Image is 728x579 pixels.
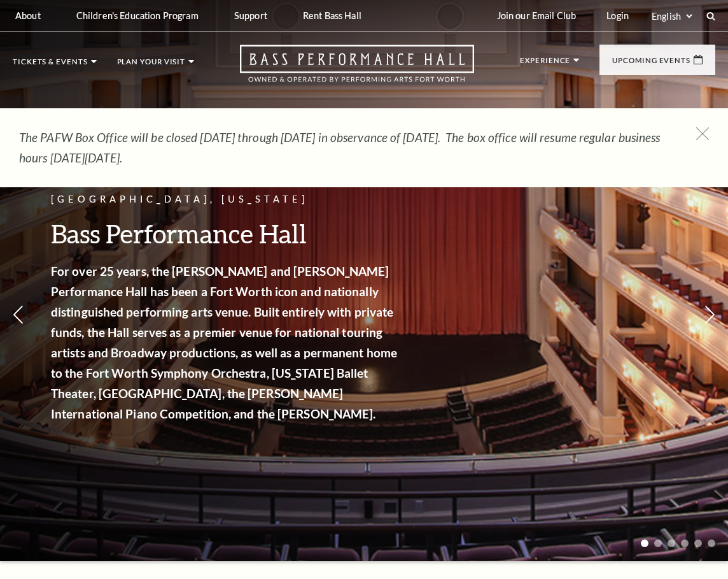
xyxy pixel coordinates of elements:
p: About [15,10,41,21]
p: Support [234,10,267,21]
p: Plan Your Visit [117,58,186,72]
p: Rent Bass Hall [303,10,361,21]
em: The PAFW Box Office will be closed [DATE] through [DATE] in observance of [DATE]. The box office ... [19,130,661,165]
select: Select: [649,10,694,22]
strong: For over 25 years, the [PERSON_NAME] and [PERSON_NAME] Performance Hall has been a Fort Worth ico... [51,264,397,421]
p: [GEOGRAPHIC_DATA], [US_STATE] [51,192,401,208]
p: Tickets & Events [13,58,88,72]
p: Upcoming Events [612,57,690,71]
p: Children's Education Program [76,10,199,21]
h3: Bass Performance Hall [51,217,401,250]
p: Experience [520,57,570,71]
